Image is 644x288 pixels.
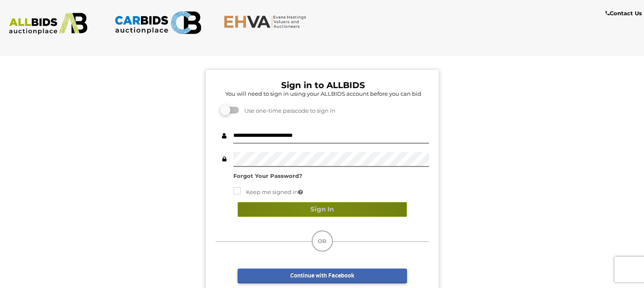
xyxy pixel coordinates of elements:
[238,269,407,283] a: Continue with Facebook
[240,107,335,114] span: Use one-time passcode to sign in
[605,10,642,17] b: Contact Us
[224,15,311,28] img: EHVA.com.au
[238,202,407,217] button: Sign In
[5,13,92,35] img: ALLBIDS.com.au
[312,230,333,252] div: OR
[281,80,365,90] b: Sign in to ALLBIDS
[233,172,302,179] a: Forgot Your Password?
[218,91,429,97] h5: You will need to sign in using your ALLBIDS account before you can bid
[114,8,202,37] img: CARBIDS.com.au
[605,8,644,18] a: Contact Us
[233,187,303,197] label: Keep me signed in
